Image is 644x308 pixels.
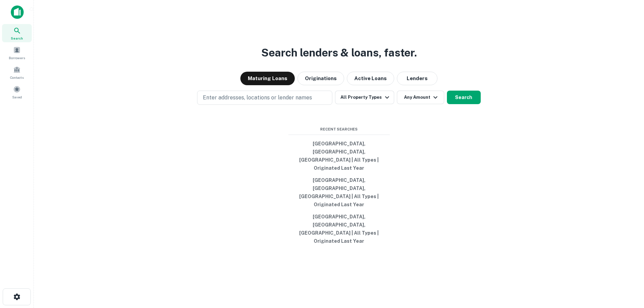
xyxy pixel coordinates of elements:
a: Search [2,24,32,42]
button: Active Loans [347,72,394,85]
span: Contacts [10,75,24,80]
button: Maturing Loans [240,72,295,85]
span: Saved [12,94,22,100]
button: Enter addresses, locations or lender names [197,91,332,105]
button: Lenders [397,72,437,85]
a: Borrowers [2,44,32,62]
span: Recent Searches [288,126,390,132]
a: Saved [2,83,32,101]
h3: Search lenders & loans, faster. [261,45,417,61]
a: Contacts [2,63,32,81]
button: All Property Types [335,91,394,104]
button: [GEOGRAPHIC_DATA], [GEOGRAPHIC_DATA], [GEOGRAPHIC_DATA] | All Types | Originated Last Year [288,174,390,211]
button: [GEOGRAPHIC_DATA], [GEOGRAPHIC_DATA], [GEOGRAPHIC_DATA] | All Types | Originated Last Year [288,138,390,174]
button: [GEOGRAPHIC_DATA], [GEOGRAPHIC_DATA], [GEOGRAPHIC_DATA] | All Types | Originated Last Year [288,211,390,247]
iframe: Chat Widget [610,254,644,286]
span: Borrowers [9,55,25,61]
button: Originations [297,72,344,85]
button: Any Amount [397,91,444,104]
span: Search [11,35,23,41]
button: Search [447,91,481,104]
p: Enter addresses, locations or lender names [203,94,312,102]
img: capitalize-icon.png [11,5,24,19]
